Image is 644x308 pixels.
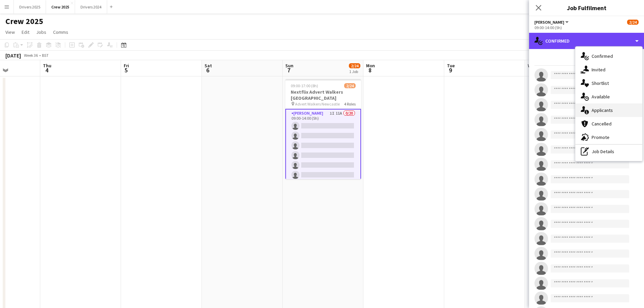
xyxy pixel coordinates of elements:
[33,28,49,37] a: Jobs
[575,103,642,117] div: Applicants
[527,66,536,74] span: 10
[46,0,75,14] button: Crew 2025
[575,63,642,76] div: Invited
[22,29,29,35] span: Edit
[124,63,129,69] span: Fri
[627,20,639,25] span: 2/24
[5,52,21,59] div: [DATE]
[285,89,361,101] h3: Nextflix Advert Walkers [GEOGRAPHIC_DATA]
[42,66,51,74] span: 4
[447,63,455,69] span: Tue
[123,66,129,74] span: 5
[204,66,212,74] span: 6
[446,66,455,74] span: 9
[366,63,375,69] span: Mon
[284,66,293,74] span: 7
[5,29,15,35] span: View
[575,145,642,158] div: Job Details
[22,53,39,58] span: Week 36
[285,63,293,69] span: Sun
[285,79,361,179] app-job-card: 09:00-17:00 (8h)2/24Nextflix Advert Walkers [GEOGRAPHIC_DATA] Advert Walkers Newcastle4 Roles[PER...
[344,101,356,106] span: 4 Roles
[205,63,212,69] span: Sat
[575,131,642,144] div: Promote
[575,49,642,63] div: Confirmed
[344,83,356,88] span: 2/24
[528,63,536,69] span: Wed
[295,101,340,106] span: Advert Walkers Newcastle
[3,28,18,37] a: View
[349,69,360,74] div: 1 Job
[575,76,642,90] div: Shortlist
[529,33,644,49] div: Confirmed
[534,25,639,30] div: 09:00-14:00 (5h)
[349,63,360,68] span: 2/24
[50,28,71,37] a: Comms
[5,16,43,26] h1: Crew 2025
[529,3,644,12] h3: Job Fulfilment
[53,29,68,35] span: Comms
[534,20,570,25] button: [PERSON_NAME]
[575,117,642,131] div: Cancelled
[291,83,318,88] span: 09:00-17:00 (8h)
[42,53,49,58] div: BST
[365,66,375,74] span: 8
[534,20,564,25] span: Advert Walkers
[575,90,642,103] div: Available
[36,29,46,35] span: Jobs
[75,0,107,14] button: Drivers 2024
[43,63,51,69] span: Thu
[19,28,32,37] a: Edit
[14,0,46,14] button: Drivers 2025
